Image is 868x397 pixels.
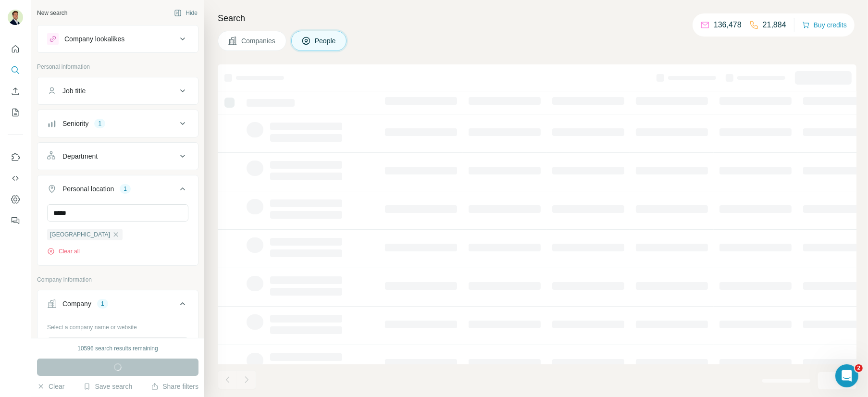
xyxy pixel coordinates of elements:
div: New search [37,9,67,17]
button: Use Surfe API [8,170,23,187]
span: 2 [855,364,863,372]
div: 1 [94,119,105,128]
div: Personal location [62,184,114,194]
p: Personal information [37,62,198,71]
button: Hide [167,6,204,20]
button: Company1 [37,292,198,319]
button: Search [8,62,23,79]
button: Clear all [47,247,80,256]
button: Use Surfe on LinkedIn [8,149,23,166]
button: Company lookalikes [37,27,198,50]
button: My lists [8,104,23,121]
div: Seniority [62,119,88,128]
div: Company lookalikes [64,34,124,44]
button: Clear [37,382,64,391]
div: Department [62,151,98,161]
p: 136,478 [714,19,742,31]
div: Job title [62,86,86,96]
button: Seniority1 [37,112,198,135]
button: Quick start [8,40,23,58]
button: Department [37,145,198,168]
img: Avatar [8,10,23,25]
span: [GEOGRAPHIC_DATA] [50,230,110,239]
button: Dashboard [8,191,23,208]
button: Save search [83,382,132,391]
button: Feedback [8,212,23,229]
button: Share filters [151,382,198,391]
button: Personal location1 [37,177,198,204]
p: Company information [37,275,198,284]
span: Companies [241,36,276,46]
button: Job title [37,79,198,102]
div: 1 [97,299,108,308]
h4: Search [218,12,856,25]
div: Select a company name or website [47,319,188,332]
div: 10596 search results remaining [77,344,158,353]
button: Buy credits [802,18,847,32]
p: 21,884 [763,19,786,31]
iframe: Intercom live chat [835,364,858,387]
div: Company [62,299,91,309]
span: People [315,36,337,46]
button: Enrich CSV [8,83,23,100]
div: 1 [120,185,131,193]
